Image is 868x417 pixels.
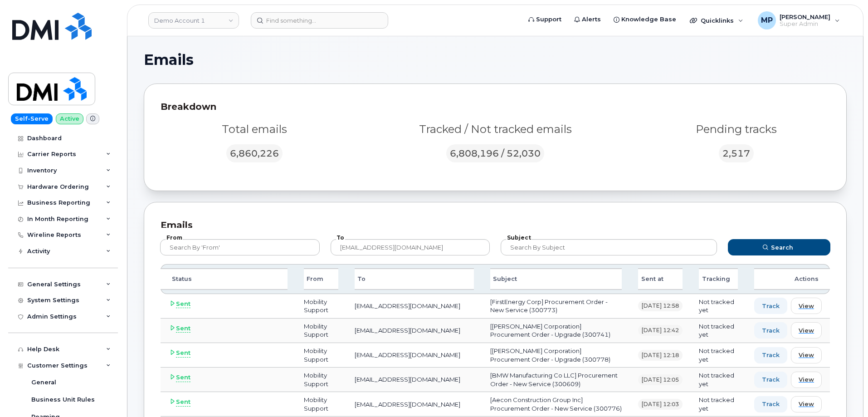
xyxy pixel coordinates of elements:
[791,396,822,412] button: View
[144,53,194,67] span: Emails
[699,347,738,363] div: Not tracked yet
[346,368,482,392] td: [EMAIL_ADDRESS][DOMAIN_NAME]
[791,322,822,339] button: View
[355,268,474,290] div: To
[482,368,630,392] td: [BMW Manufacturing Co LLC] Procurement Order - New Service (300609)
[762,400,780,408] span: Track
[754,347,787,363] button: Track
[176,299,190,309] span: Sent
[638,300,683,311] div: [DATE] 12:58
[482,392,630,417] td: [Aecon Construction Group Inc] Procurement Order - New Service (300776)
[762,302,780,310] span: Track
[799,302,814,310] span: View
[762,326,780,335] span: Track
[643,122,830,137] div: Pending tracks
[799,326,814,335] span: View
[638,399,683,410] div: [DATE] 12:03
[359,122,632,137] div: Tracked / Not tracked emails
[176,324,190,333] span: Sent
[699,396,738,412] div: Not tracked yet
[638,374,683,385] div: [DATE] 12:05
[699,298,738,314] div: Not tracked yet
[296,392,346,417] td: Mobility Support
[331,239,490,255] input: Search by 'to'
[754,396,787,412] button: Track
[728,239,830,255] button: Search
[754,268,830,290] div: Actions
[754,298,787,314] button: Track
[446,144,544,162] div: 6,808,196 / 52,030
[346,392,482,417] td: [EMAIL_ADDRESS][DOMAIN_NAME]
[490,268,622,290] div: Subject
[160,239,320,255] input: Search by 'from'
[699,268,738,290] div: Tracking
[482,294,630,319] td: [FirstEnergy Corp] Procurement Order - New Service (300773)
[501,239,717,255] input: Search by subject
[226,144,283,162] div: 6,860,226
[754,372,787,388] button: Track
[482,343,630,368] td: [[PERSON_NAME] Corporation] Procurement Order - Upgrade (300778)
[762,351,780,359] span: Track
[346,294,482,319] td: [EMAIL_ADDRESS][DOMAIN_NAME]
[161,219,830,232] div: Emails
[506,235,532,240] label: Subject
[176,348,190,358] span: Sent
[754,322,787,339] button: Track
[638,325,683,336] div: [DATE] 12:42
[336,235,345,240] label: To
[166,235,183,240] label: From
[176,397,190,407] span: Sent
[791,347,822,363] button: View
[699,322,738,339] div: Not tracked yet
[791,298,822,314] button: View
[296,368,346,392] td: Mobility Support
[161,100,830,113] div: Breakdown
[304,268,338,290] div: From
[799,400,814,408] span: View
[296,319,346,343] td: Mobility Support
[346,319,482,343] td: [EMAIL_ADDRESS][DOMAIN_NAME]
[799,351,814,359] span: View
[176,373,190,382] span: Sent
[296,294,346,319] td: Mobility Support
[791,372,822,388] button: View
[719,144,754,162] div: 2,517
[699,371,738,388] div: Not tracked yet
[161,268,288,290] div: Status
[346,343,482,368] td: [EMAIL_ADDRESS][DOMAIN_NAME]
[771,243,793,252] span: Search
[296,343,346,368] td: Mobility Support
[799,375,814,384] span: View
[638,268,683,290] div: Sent at
[482,319,630,343] td: [[PERSON_NAME] Corporation] Procurement Order - Upgrade (300741)
[638,350,683,361] div: [DATE] 12:18
[762,375,780,384] span: Track
[161,122,348,137] div: Total emails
